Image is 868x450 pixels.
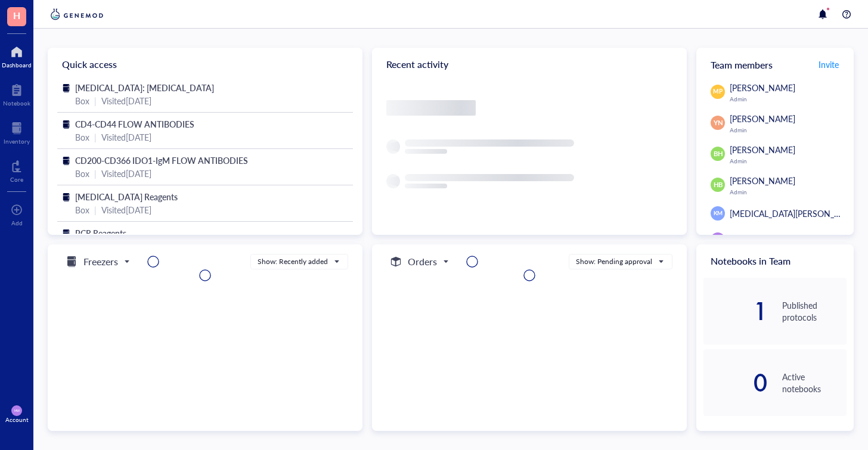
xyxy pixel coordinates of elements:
div: | [94,94,97,107]
div: Box [75,131,89,144]
h5: Orders [408,255,437,269]
div: Recent activity [372,48,687,81]
span: [MEDICAL_DATA][PERSON_NAME] [730,207,861,219]
span: MP [713,87,722,96]
span: KM [713,209,722,218]
a: Inventory [4,119,30,145]
div: Active notebooks [782,371,847,395]
span: [PERSON_NAME] [730,82,795,94]
a: Dashboard [2,42,32,69]
span: [PERSON_NAME] [730,234,795,246]
div: | [94,131,97,144]
img: genemod-logo [48,7,106,21]
div: 0 [703,373,768,392]
div: Visited [DATE] [101,203,151,216]
span: PCR Reagents [75,227,126,239]
div: Inventory [4,138,30,145]
div: Admin [730,157,847,165]
div: Core [10,176,23,183]
div: Visited [DATE] [101,167,151,180]
div: | [94,167,97,180]
div: Published protocols [782,299,847,323]
div: Visited [DATE] [101,131,151,144]
div: Quick access [48,48,362,81]
div: Dashboard [2,61,32,69]
div: Show: Pending approval [576,256,652,267]
div: Team members [696,48,854,81]
div: Notebook [3,100,30,107]
span: HB [713,180,723,190]
span: YN [713,118,723,128]
div: Visited [DATE] [101,94,151,107]
span: [PERSON_NAME] [730,175,795,187]
div: | [94,203,97,216]
span: CD200-CD366 IDO1-IgM FLOW ANTIBODIES [75,154,248,166]
div: Admin [730,126,847,134]
div: Box [75,94,89,107]
div: Box [75,203,89,216]
div: Add [11,219,23,226]
div: Admin [730,95,847,103]
span: [MEDICAL_DATA]: [MEDICAL_DATA] [75,82,214,94]
div: Show: Recently added [258,256,328,267]
span: [MEDICAL_DATA] Reagents [75,191,178,203]
div: Account [5,416,29,423]
span: [PERSON_NAME] [730,144,795,156]
span: Invite [819,58,839,70]
button: Invite [818,55,839,74]
a: Core [10,157,23,183]
div: Notebooks in Team [696,244,854,278]
span: [PERSON_NAME] [730,113,795,125]
h5: Freezers [83,255,118,269]
span: MW [14,409,20,412]
span: H [13,8,20,23]
div: 1 [703,302,768,321]
span: BH [713,149,723,159]
a: Notebook [3,80,30,107]
span: CD4-CD44 FLOW ANTIBODIES [75,118,194,130]
div: Box [75,167,89,180]
div: Admin [730,188,847,195]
